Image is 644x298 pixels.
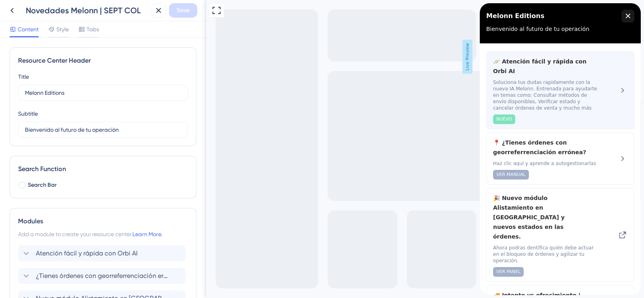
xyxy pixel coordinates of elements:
div: Atención fácil y rápida con Orbi AI [13,53,121,121]
span: ¿Tienes órdenes con georreferrenciación errónea? [36,271,169,281]
span: Haz clic aquí y aprende a autogestionarlas [13,157,121,163]
a: Learn More. [132,231,162,237]
div: Nuevo módulo Alistamiento en Espera y nuevos estados en las órdenes. [13,190,121,274]
span: Soluciona tus dudas rapidamente con la nueva IA Melonn. Entrenada para ayudarte en temas como: Co... [13,76,121,108]
div: 3 [34,8,38,14]
div: ¿Tienes órdenes con georreferrenciación errónea? [13,135,121,176]
span: 🪐 Atención fácil y rápida con Orbi AI [13,53,121,73]
div: Modules [18,216,188,226]
span: Content [18,24,39,34]
div: Atención fácil y rápida con Orbi AI [18,245,188,261]
div: close resource center [142,6,155,19]
span: 📍 ¿Tienes órdenes con georreferrenciación errónea? [13,135,121,154]
div: Novedades Melonn | SEPT COL [26,5,148,16]
img: launcher-image-alternative-text [10,2,26,18]
span: NUEVO [17,113,32,119]
span: 🎉 Nuevo módulo Alistamiento en [GEOGRAPHIC_DATA] y nuevos estados en las órdenes. [13,190,108,238]
button: Save [169,3,197,18]
span: VER MANUAL [17,168,46,175]
span: Search Bar [28,180,57,190]
span: Ahora podras dentifica quién debe actuar en el bloqueo de órdenes y agilizar tu operación. [13,241,121,261]
span: Save [177,6,190,15]
span: Add a module to create your resource center. [18,231,132,237]
div: Subtitle [18,109,38,118]
input: Description [25,125,181,134]
input: Title [25,88,181,97]
span: Bienvenido al futuro de tu operación [6,22,109,29]
span: Style [56,24,69,34]
div: Title [18,72,29,82]
div: ¿Tienes órdenes con georreferrenciación errónea? [18,268,188,284]
span: Tabs [87,24,99,34]
span: Live Preview [256,40,266,74]
div: Resource Center Header [18,56,188,65]
span: VER PANEL [17,265,41,272]
div: Search Function [18,164,188,174]
span: Atención fácil y rápida con Orbi AI [36,249,138,258]
span: Melonn Editions [6,7,65,19]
